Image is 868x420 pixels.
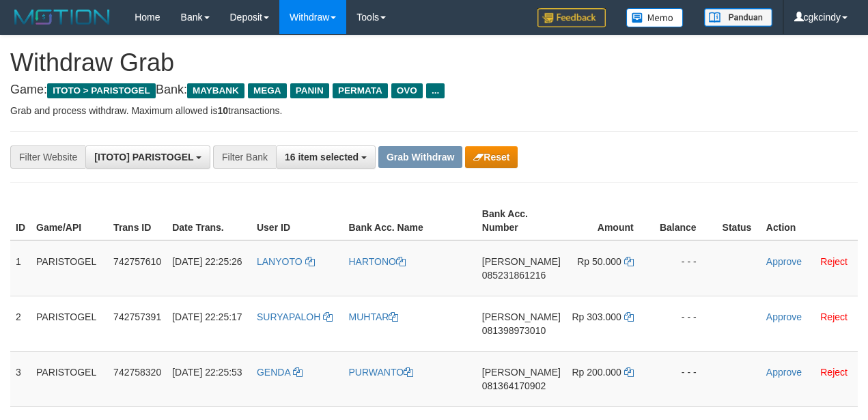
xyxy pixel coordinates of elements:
span: 742758320 [113,367,161,378]
th: Date Trans. [167,201,251,240]
button: Reset [465,146,518,168]
td: 1 [10,240,31,296]
td: - - - [654,351,717,406]
strong: 10 [217,105,228,116]
span: [DATE] 22:25:17 [172,311,242,322]
span: PERMATA [333,83,388,98]
span: Copy 081398973010 to clipboard [482,325,546,336]
span: [PERSON_NAME] [482,367,561,378]
a: GENDA [257,367,303,378]
a: Reject [820,367,848,378]
th: Status [717,201,761,240]
img: panduan.png [704,8,772,27]
span: PANIN [290,83,329,98]
a: Approve [766,367,802,378]
td: PARISTOGEL [31,296,108,351]
span: [DATE] 22:25:53 [172,367,242,378]
span: SURYAPALOH [257,311,320,322]
td: PARISTOGEL [31,351,108,406]
span: [ITOTO] PARISTOGEL [94,152,193,163]
h1: Withdraw Grab [10,49,858,76]
a: Copy 303000 to clipboard [624,311,634,322]
button: 16 item selected [276,145,376,169]
span: ITOTO > PARISTOGEL [47,83,156,98]
th: Balance [654,201,717,240]
span: LANYOTO [257,256,303,267]
a: Reject [820,311,848,322]
span: [PERSON_NAME] [482,256,561,267]
span: [PERSON_NAME] [482,311,561,322]
img: MOTION_logo.png [10,7,114,27]
a: SURYAPALOH [257,311,333,322]
a: Reject [820,256,848,267]
a: HARTONO [349,256,406,267]
th: ID [10,201,31,240]
span: Copy 081364170902 to clipboard [482,380,546,391]
th: Amount [566,201,654,240]
span: 742757610 [113,256,161,267]
span: Rp 50.000 [577,256,621,267]
span: MAYBANK [187,83,244,98]
img: Button%20Memo.svg [626,8,684,27]
th: Trans ID [108,201,167,240]
td: - - - [654,240,717,296]
th: Game/API [31,201,108,240]
td: - - - [654,296,717,351]
span: Rp 303.000 [572,311,621,322]
span: 742757391 [113,311,161,322]
span: GENDA [257,367,290,378]
a: PURWANTO [349,367,414,378]
a: LANYOTO [257,256,315,267]
a: Approve [766,311,802,322]
span: OVO [391,83,423,98]
td: 2 [10,296,31,351]
span: 16 item selected [285,152,359,163]
a: Copy 50000 to clipboard [624,256,634,267]
a: Copy 200000 to clipboard [624,367,634,378]
p: Grab and process withdraw. Maximum allowed is transactions. [10,104,858,117]
td: 3 [10,351,31,406]
th: Bank Acc. Name [344,201,477,240]
span: ... [426,83,445,98]
th: User ID [251,201,344,240]
td: PARISTOGEL [31,240,108,296]
button: Grab Withdraw [378,146,462,168]
span: Rp 200.000 [572,367,621,378]
div: Filter Bank [213,145,276,169]
a: Approve [766,256,802,267]
a: MUHTAR [349,311,399,322]
img: Feedback.jpg [537,8,606,27]
h4: Game: Bank: [10,83,858,97]
th: Bank Acc. Number [477,201,566,240]
th: Action [761,201,858,240]
span: Copy 085231861216 to clipboard [482,270,546,281]
button: [ITOTO] PARISTOGEL [85,145,210,169]
div: Filter Website [10,145,85,169]
span: [DATE] 22:25:26 [172,256,242,267]
span: MEGA [248,83,287,98]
